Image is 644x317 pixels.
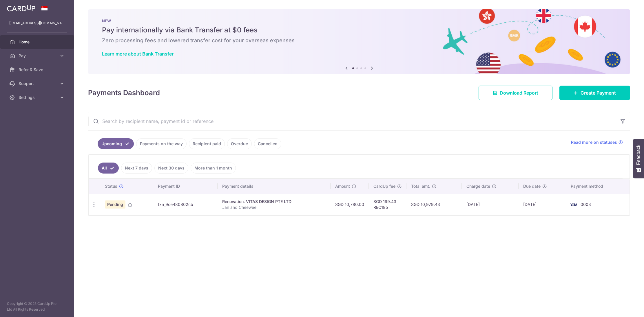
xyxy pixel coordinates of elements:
a: Download Report [479,86,552,100]
td: SGD 199.43 REC185 [369,194,406,215]
a: Upcoming [98,138,134,149]
a: Recipient paid [189,138,225,149]
th: Payment method [566,179,630,194]
button: Feedback - Show survey [633,139,644,178]
a: More than 1 month [191,163,236,174]
th: Payment ID [153,179,218,194]
td: SGD 10,979.43 [406,194,461,215]
a: All [98,163,119,174]
h6: Zero processing fees and lowered transfer cost for your overseas expenses [102,37,616,44]
a: Overdue [227,138,252,149]
p: Jan and Cheewee [222,204,326,210]
span: Support [19,81,57,86]
img: Bank Card [568,201,579,208]
h4: Payments Dashboard [88,88,160,98]
span: CardUp fee [373,183,395,189]
td: SGD 10,780.00 [331,194,369,215]
p: NEW [102,19,616,23]
span: Pay [19,53,57,59]
input: Search by recipient name, payment id or reference [88,112,616,130]
iframe: Opens a widget where you can find more information [607,300,638,314]
span: 0003 [581,202,591,207]
span: Home [19,39,57,45]
a: Create Payment [559,86,630,100]
span: Feedback [636,145,641,165]
th: Payment details [218,179,331,194]
span: Charge date [466,183,490,189]
h5: Pay internationally via Bank Transfer at $0 fees [102,25,616,35]
span: Read more on statuses [571,139,617,145]
span: Download Report [500,89,538,96]
span: Due date [523,183,541,189]
a: Cancelled [254,138,281,149]
span: Pending [105,200,125,209]
img: CardUp [7,5,35,12]
span: Create Payment [581,89,616,96]
span: Total amt. [411,183,430,189]
div: Renovation. VITAS DESIGN PTE LTD [222,199,326,204]
a: Learn more about Bank Transfer [102,51,174,57]
span: Refer & Save [19,67,57,73]
td: [DATE] [519,194,566,215]
a: Read more on statuses [571,139,623,145]
a: Payments on the way [136,138,187,149]
a: Next 7 days [121,163,152,174]
a: Next 30 days [154,163,188,174]
img: Bank transfer banner [88,9,630,74]
span: Settings [19,95,57,100]
p: [EMAIL_ADDRESS][DOMAIN_NAME] [9,20,65,26]
span: Amount [335,183,350,189]
span: Status [105,183,117,189]
td: txn_9ce480802cb [153,194,218,215]
td: [DATE] [462,194,519,215]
